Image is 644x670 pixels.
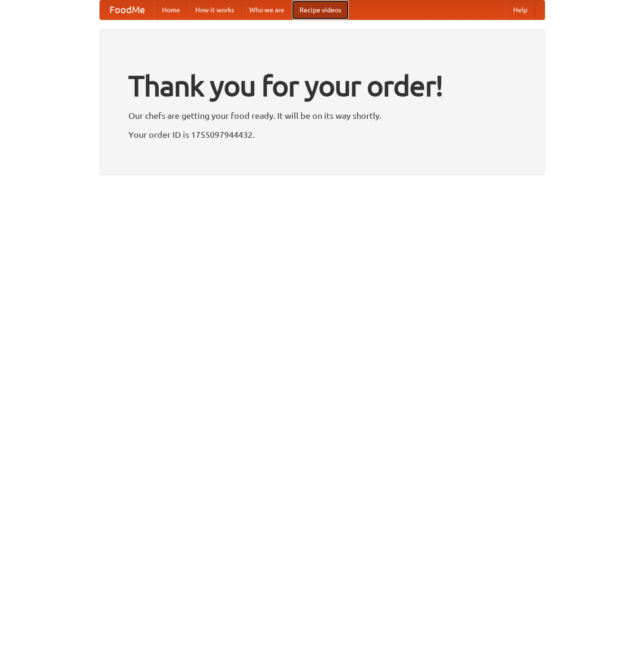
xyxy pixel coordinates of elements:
[128,63,516,108] h1: Thank you for your order!
[506,0,535,19] a: Help
[154,0,188,19] a: Home
[100,0,154,19] a: FoodMe
[242,0,292,19] a: Who we are
[128,127,516,142] p: Your order ID is 1755097944432.
[188,0,242,19] a: How it works
[128,108,516,123] p: Our chefs are getting your food ready. It will be on its way shortly.
[292,0,349,19] a: Recipe videos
